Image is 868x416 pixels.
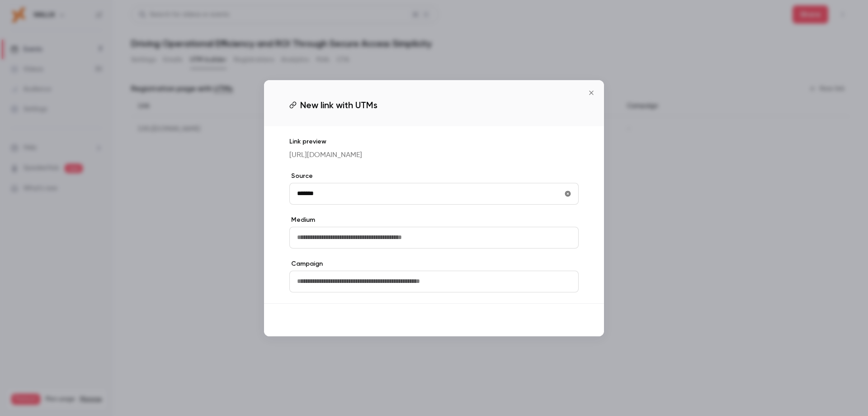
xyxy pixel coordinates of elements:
[289,259,579,268] label: Campaign
[582,84,600,102] button: Close
[289,137,579,146] p: Link preview
[289,172,579,181] label: Source
[289,215,579,225] label: Medium
[546,311,579,329] button: Save
[289,150,579,161] p: [URL][DOMAIN_NAME]
[300,98,377,112] span: New link with UTMs
[561,186,575,201] button: utmSource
